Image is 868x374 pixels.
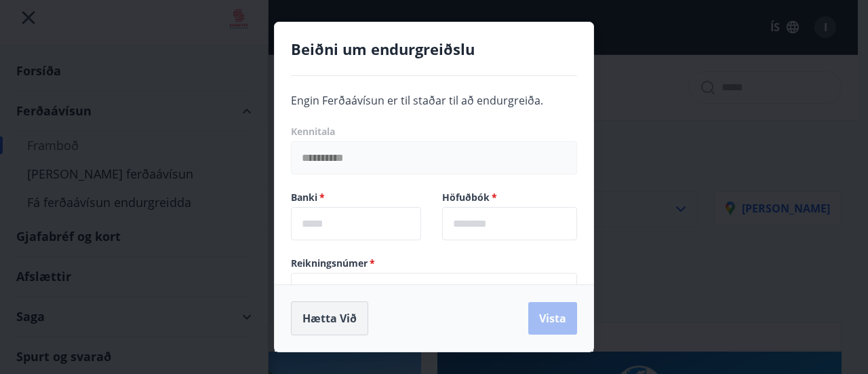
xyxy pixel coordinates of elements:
h4: Beiðni um endurgreiðslu [291,39,577,59]
label: Kennitala [291,125,577,138]
span: Engin Ferðaávísun er til staðar til að endurgreiða. [291,93,543,108]
label: Banki [291,191,426,204]
label: Reikningsnúmer [291,257,577,270]
label: Höfuðbók [442,191,577,204]
button: Hætta við [291,301,368,335]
